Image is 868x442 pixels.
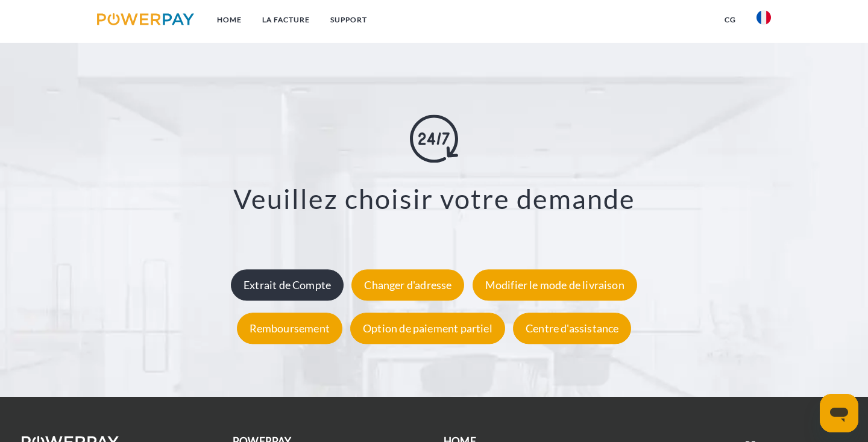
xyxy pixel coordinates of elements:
[347,322,508,335] a: Option de paiement partiel
[756,10,771,25] img: fr
[228,279,347,292] a: Extrait de Compte
[348,279,467,292] a: Changer d'adresse
[97,13,194,25] img: logo-powerpay.svg
[410,114,458,163] img: online-shopping.svg
[320,9,377,31] a: Support
[470,279,640,292] a: Modifier le mode de livraison
[350,313,505,344] div: Option de paiement partiel
[473,270,637,301] div: Modifier le mode de livraison
[510,322,634,335] a: Centre d'assistance
[252,9,320,31] a: LA FACTURE
[351,270,464,301] div: Changer d'adresse
[58,182,810,216] h3: Veuillez choisir votre demande
[237,313,342,344] div: Remboursement
[513,313,631,344] div: Centre d'assistance
[820,394,858,432] iframe: Bouton de lancement de la fenêtre de messagerie
[231,270,344,301] div: Extrait de Compte
[207,9,252,31] a: Home
[234,322,345,335] a: Remboursement
[714,9,746,31] a: CG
